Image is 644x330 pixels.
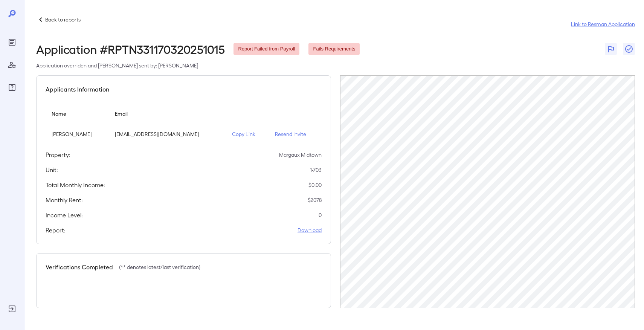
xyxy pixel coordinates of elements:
p: Copy Link [232,130,263,138]
div: Manage Users [6,59,18,71]
h5: Applicants Information [46,85,109,94]
h2: Application # RPTN331170320251015 [36,42,224,56]
th: Name [46,103,109,124]
h5: Verifications Completed [46,263,113,272]
p: Application overriden and [PERSON_NAME] sent by: [PERSON_NAME] [36,62,635,69]
table: simple table [46,103,322,144]
span: Fails Requirements [308,46,360,53]
p: $ 0.00 [308,181,322,189]
h5: Income Level: [46,211,83,220]
p: Resend Invite [275,130,316,138]
a: Link to Resman Application [571,20,635,28]
p: Margaux Midtown [279,151,322,159]
p: Back to reports [45,16,81,23]
div: Log Out [6,303,18,315]
h5: Unit: [46,165,58,174]
a: Download [298,226,322,234]
p: 1-703 [310,166,322,174]
div: Reports [6,36,18,48]
p: (** denotes latest/last verification) [119,263,200,271]
span: Report Failed from Payroll [233,46,299,53]
div: FAQ [6,81,18,93]
button: Flag Report [605,43,617,55]
h5: Monthly Rent: [46,196,83,205]
p: $ 2078 [308,196,322,204]
p: [PERSON_NAME] [52,130,103,138]
h5: Report: [46,226,66,235]
button: Close Report [623,43,635,55]
th: Email [109,103,226,124]
p: 0 [319,211,322,219]
p: [EMAIL_ADDRESS][DOMAIN_NAME] [115,130,220,138]
h5: Total Monthly Income: [46,180,105,189]
h5: Property: [46,150,70,159]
